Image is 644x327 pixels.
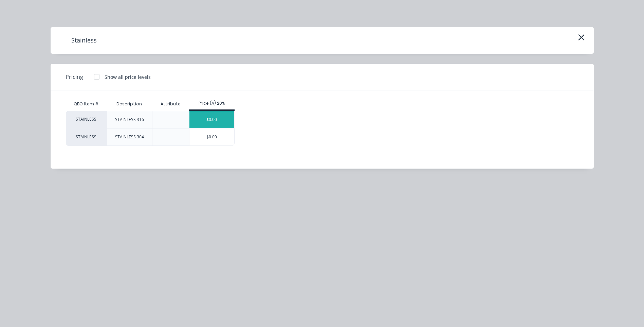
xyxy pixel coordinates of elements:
div: $0.00 [189,128,235,145]
h4: Stainless [61,34,107,47]
div: STAINLESS [66,111,107,128]
div: Description [111,96,147,113]
div: Price (A) 20% [189,100,235,106]
div: $0.00 [189,111,235,128]
div: STAINLESS 304 [115,134,144,140]
div: Attribute [155,96,186,113]
span: Pricing [66,73,83,81]
div: STAINLESS [66,128,107,146]
div: STAINLESS 316 [115,117,144,123]
div: Show all price levels [105,73,151,81]
div: QBO Item # [66,97,107,111]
